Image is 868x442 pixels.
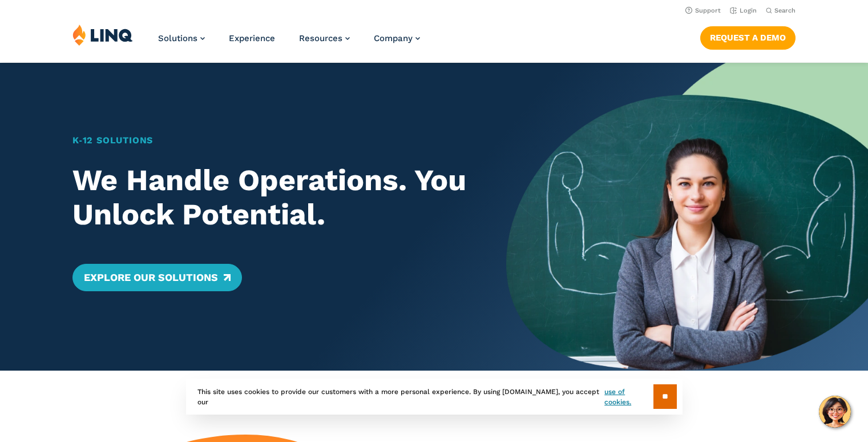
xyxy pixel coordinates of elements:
[72,24,133,46] img: LINQ | K‑12 Software
[299,33,342,43] span: Resources
[700,24,796,49] nav: Button Navigation
[766,6,796,15] button: Open Search Bar
[685,7,721,14] a: Support
[158,24,420,62] nav: Primary Navigation
[299,33,350,43] a: Resources
[700,26,796,49] a: Request a Demo
[158,33,197,43] span: Solutions
[72,134,471,147] h1: K‑12 Solutions
[186,379,683,415] div: This site uses cookies to provide our customers with a more personal experience. By using [DOMAIN...
[774,7,796,14] span: Search
[72,264,242,291] a: Explore Our Solutions
[819,396,851,428] button: Hello, have a question? Let’s chat.
[374,33,420,43] a: Company
[506,63,868,371] img: Home Banner
[229,33,275,43] a: Experience
[374,33,413,43] span: Company
[158,33,205,43] a: Solutions
[604,387,653,407] a: use of cookies.
[730,7,757,14] a: Login
[72,163,471,232] h2: We Handle Operations. You Unlock Potential.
